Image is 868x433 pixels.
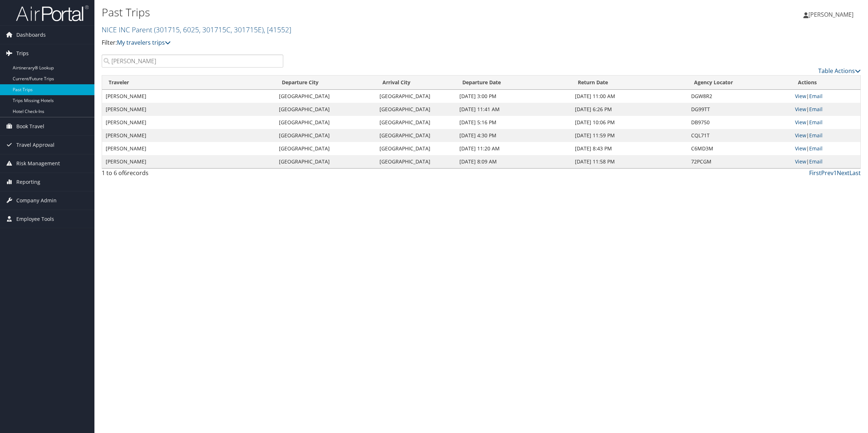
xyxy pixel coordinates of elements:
td: | [791,142,860,155]
th: Traveler: activate to sort column ascending [102,76,275,90]
span: Company Admin [16,191,57,210]
span: ( 301715, 6025, 301715C, 301715E ) [154,25,264,35]
td: [DATE] 8:43 PM [571,142,687,155]
a: Prev [821,169,833,177]
td: [PERSON_NAME] [102,155,275,168]
td: [DATE] 8:09 AM [456,155,572,168]
a: View [795,158,806,165]
a: Email [809,93,823,100]
td: [DATE] 11:58 PM [571,155,687,168]
a: My travelers trips [117,39,171,46]
a: [PERSON_NAME] [803,4,861,25]
td: [DATE] 11:59 PM [571,129,687,142]
td: [GEOGRAPHIC_DATA] [275,116,376,129]
a: View [795,119,806,126]
td: [PERSON_NAME] [102,142,275,155]
td: [PERSON_NAME] [102,90,275,103]
span: Travel Approval [16,136,54,154]
td: [DATE] 11:00 AM [571,90,687,103]
span: , [ 41552 ] [264,25,291,35]
span: Employee Tools [16,210,54,228]
th: Departure City: activate to sort column ascending [275,76,376,90]
td: [DATE] 5:16 PM [456,116,572,129]
td: [PERSON_NAME] [102,103,275,116]
th: Departure Date: activate to sort column ascending [456,76,572,90]
a: Email [809,145,823,152]
td: [DATE] 6:26 PM [571,103,687,116]
td: | [791,155,860,168]
span: Risk Management [16,154,60,173]
a: Email [809,132,823,139]
th: Agency Locator: activate to sort column ascending [687,76,791,90]
a: View [795,145,806,152]
span: Trips [16,44,29,62]
td: [GEOGRAPHIC_DATA] [376,129,456,142]
td: [DATE] 11:20 AM [456,142,572,155]
td: [PERSON_NAME] [102,129,275,142]
a: Email [809,158,823,165]
h1: Past Trips [102,5,608,20]
td: [GEOGRAPHIC_DATA] [376,155,456,168]
td: [GEOGRAPHIC_DATA] [275,90,376,103]
p: Filter: [102,38,608,48]
td: DGW8R2 [687,90,791,103]
input: Search Traveler or Arrival City [102,54,283,68]
td: [GEOGRAPHIC_DATA] [275,129,376,142]
td: [GEOGRAPHIC_DATA] [376,103,456,116]
th: Actions [791,76,860,90]
a: 1 [833,169,837,177]
a: View [795,93,806,100]
img: airportal-logo.png [16,5,89,22]
span: Book Travel [16,117,44,135]
a: Next [837,169,849,177]
td: [GEOGRAPHIC_DATA] [376,142,456,155]
th: Arrival City: activate to sort column ascending [376,76,456,90]
span: [PERSON_NAME] [808,11,853,19]
td: | [791,116,860,129]
td: [GEOGRAPHIC_DATA] [275,103,376,116]
td: [GEOGRAPHIC_DATA] [275,142,376,155]
td: CQL71T [687,129,791,142]
a: View [795,132,806,139]
a: View [795,106,806,113]
a: Email [809,119,823,126]
td: 72PCGM [687,155,791,168]
td: | [791,129,860,142]
a: First [809,169,821,177]
span: 6 [124,169,127,177]
td: [DATE] 3:00 PM [456,90,572,103]
td: | [791,103,860,116]
td: [DATE] 11:41 AM [456,103,572,116]
span: Dashboards [16,26,46,44]
th: Return Date: activate to sort column ascending [571,76,687,90]
td: C6MD3M [687,142,791,155]
td: [GEOGRAPHIC_DATA] [376,90,456,103]
td: [DATE] 4:30 PM [456,129,572,142]
span: Reporting [16,173,40,191]
a: NICE INC Parent [102,25,291,35]
td: [DATE] 10:06 PM [571,116,687,129]
td: | [791,90,860,103]
td: [PERSON_NAME] [102,116,275,129]
td: DB9750 [687,116,791,129]
td: DG99TT [687,103,791,116]
td: [GEOGRAPHIC_DATA] [376,116,456,129]
td: [GEOGRAPHIC_DATA] [275,155,376,168]
a: Table Actions [818,67,861,75]
div: 1 to 6 of records [102,169,283,181]
a: Email [809,106,823,113]
a: Last [849,169,861,177]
